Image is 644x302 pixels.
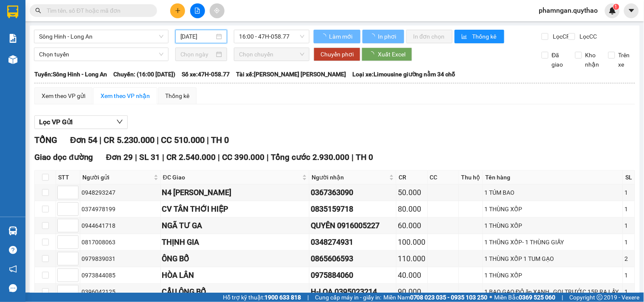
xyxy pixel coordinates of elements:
div: 1 THŨNG XỐP- 1 THÙNG GIẤY [484,238,622,247]
button: aim [210,3,225,18]
div: ÔNG BỐ [162,253,308,265]
div: 0374978199 [82,204,159,214]
input: Tìm tên, số ĐT hoặc mã đơn [47,6,147,15]
span: In phơi [378,32,397,41]
div: 0973844085 [82,271,159,280]
div: 100.000 [398,236,426,248]
div: 1 THÙNG XỐP [484,221,622,230]
span: TH 0 [356,152,373,162]
span: | [207,135,209,145]
div: N4 [PERSON_NAME] [162,187,308,199]
span: bar-chart [461,34,469,40]
span: copyright [597,294,603,300]
span: Làm mới [329,32,354,41]
span: loading [369,34,377,39]
span: | [562,293,563,302]
th: Thu hộ [459,171,483,185]
div: 0979839031 [82,254,159,263]
span: | [218,152,220,162]
div: 80.000 [398,203,426,215]
span: CC 390.000 [222,152,264,162]
span: search [35,8,41,14]
span: caret-down [628,7,636,14]
th: STT [56,171,80,185]
button: Chuyển phơi [314,48,360,61]
div: 0396042125 [82,287,159,296]
div: 1 [624,271,633,280]
th: SL [623,171,635,185]
span: SL 31 [139,152,160,162]
span: Người gửi [82,173,152,182]
span: Chuyến: (16:00 [DATE]) [113,70,175,79]
strong: 1900 633 818 [264,294,301,301]
div: 1 [624,188,633,197]
div: 1 THÙNG XỐP [484,204,622,214]
span: ⚪️ [490,296,492,299]
div: 0835159718 [311,203,395,215]
span: Lọc CC [577,32,599,41]
span: Đơn 54 [70,135,97,145]
strong: 0369 525 060 [519,294,556,301]
span: 16:00 - 47H-058.77 [239,30,304,43]
span: aim [214,8,220,14]
span: Miền Bắc [495,293,556,302]
span: Miền Nam [383,293,488,302]
span: message [9,284,17,292]
span: Chọn tuyến [39,48,163,61]
div: 60.000 [398,220,426,232]
div: CV TÂN THỚI HIỆP [162,203,308,215]
div: 0865606593 [311,253,395,265]
th: Tên hàng [483,171,623,185]
button: Làm mới [314,30,360,43]
span: Giao dọc đường [34,152,93,162]
span: Lọc VP Gửi [39,117,73,127]
span: question-circle [9,246,17,254]
button: bar-chartThống kê [455,30,504,43]
span: Đã giao [548,50,569,69]
span: Chọn chuyến [239,48,304,61]
div: NGÃ TƯ GA [162,220,308,232]
span: phamngan.quythao [532,5,605,16]
span: Xuất Excel [378,50,405,59]
input: Chọn ngày [180,50,215,59]
span: TỔNG [34,135,57,145]
span: Thống kê [472,32,498,41]
strong: 0708 023 035 - 0935 103 250 [410,294,488,301]
span: Lọc CR [550,32,572,41]
div: H-LOA 0395023214 [311,286,395,298]
div: Xem theo VP gửi [42,91,85,101]
div: 0948293247 [82,188,159,197]
span: Kho nhận [582,50,603,69]
span: | [267,152,269,162]
button: Xuất Excel [362,48,412,61]
span: CR 5.230.000 [104,135,155,145]
span: | [352,152,354,162]
button: file-add [190,3,205,18]
button: Lọc VP Gửi [34,115,128,129]
span: Tổng cước 2.930.000 [271,152,349,162]
span: | [307,293,309,302]
div: 1 TÚM BAO [484,188,622,197]
div: 110.000 [398,253,426,265]
span: | [157,135,159,145]
span: plus [175,8,181,14]
sup: 1 [613,4,619,10]
span: Trên xe [615,50,636,69]
div: QUYÊN 0916005227 [311,220,395,232]
span: ĐC Giao [163,173,301,182]
div: 1 BAO GẠO ĐỒ ăn XANH , GỌI TRƯỚC 15P RA LẤY [484,287,622,296]
div: 2 [624,254,633,263]
span: CR 2.540.000 [166,152,216,162]
div: 0817008063 [82,238,159,247]
span: CC 510.000 [161,135,205,145]
span: down [116,118,123,125]
div: 1 [624,287,633,296]
span: Loại xe: Limousine giường nằm 34 chỗ [352,70,456,79]
div: 1 [624,238,633,247]
div: 0367363090 [311,187,395,199]
div: 90.000 [398,286,426,298]
div: 1 [624,221,633,230]
span: Sông Hinh - Long An [39,30,163,43]
span: Người nhận [312,173,388,182]
span: Số xe: 47H-058.77 [182,70,230,79]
